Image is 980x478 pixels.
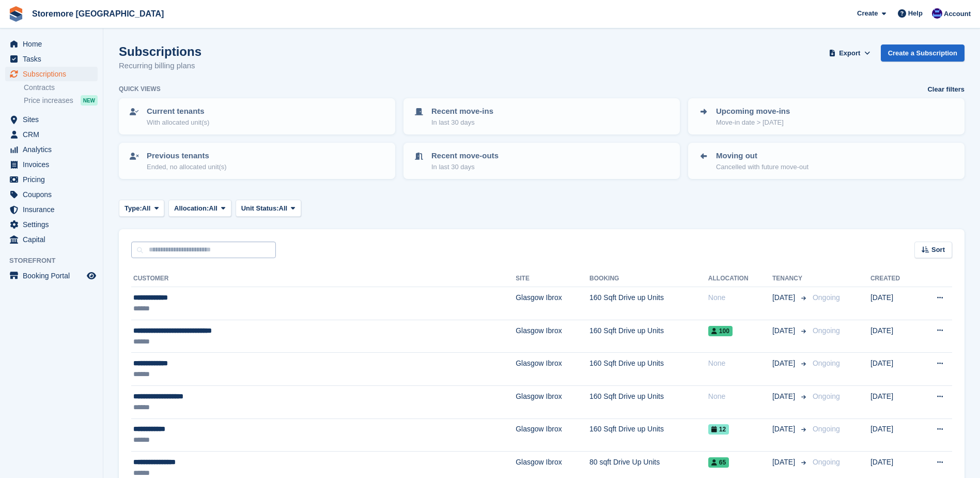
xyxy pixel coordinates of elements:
[908,8,923,19] span: Help
[28,5,168,22] a: Storemore [GEOGRAPHIC_DATA]
[119,84,161,94] h6: Quick views
[772,271,808,287] th: Tenancy
[813,392,840,400] span: Ongoing
[589,287,708,320] td: 160 Sqft Drive up Units
[174,203,209,214] span: Allocation:
[589,271,708,287] th: Booking
[708,391,772,402] div: None
[9,256,103,266] span: Storefront
[236,200,301,217] button: Unit Status: All
[813,293,840,302] span: Ongoing
[431,150,499,162] p: Recent move-outs
[708,424,729,435] span: 12
[241,203,279,214] span: Unit Status:
[932,8,942,19] img: Angela
[716,150,808,162] p: Moving out
[708,292,772,303] div: None
[870,419,917,452] td: [DATE]
[119,200,164,217] button: Type: All
[23,172,85,187] span: Pricing
[589,320,708,353] td: 160 Sqft Drive up Units
[857,8,878,19] span: Create
[142,203,151,214] span: All
[772,457,797,468] span: [DATE]
[5,232,98,247] a: menu
[147,106,209,117] p: Current tenants
[5,217,98,232] a: menu
[5,202,98,217] a: menu
[5,67,98,81] a: menu
[431,106,493,117] p: Recent move-ins
[23,112,85,127] span: Sites
[772,292,797,303] span: [DATE]
[516,287,589,320] td: Glasgow Ibrox
[516,385,589,419] td: Glasgow Ibrox
[431,162,499,172] p: In last 30 days
[23,67,85,81] span: Subscriptions
[8,6,24,22] img: stora-icon-8386f47178a22dfd0bd8f6a31ec36ba5ce8667c1dd55bd0f319d3a0aa187defe.svg
[120,144,394,178] a: Previous tenants Ended, no allocated unit(s)
[279,203,288,214] span: All
[24,83,98,93] a: Contracts
[5,52,98,66] a: menu
[5,268,98,283] a: menu
[708,326,733,336] span: 100
[147,162,227,172] p: Ended, no allocated unit(s)
[813,425,840,433] span: Ongoing
[23,127,85,142] span: CRM
[870,353,917,386] td: [DATE]
[870,287,917,320] td: [DATE]
[870,385,917,419] td: [DATE]
[5,172,98,187] a: menu
[5,127,98,142] a: menu
[5,187,98,202] a: menu
[516,320,589,353] td: Glasgow Ibrox
[516,271,589,287] th: Site
[772,358,797,369] span: [DATE]
[516,419,589,452] td: Glasgow Ibrox
[119,44,201,58] h1: Subscriptions
[23,202,85,217] span: Insurance
[5,112,98,127] a: menu
[24,96,73,106] span: Price increases
[405,99,679,133] a: Recent move-ins In last 30 days
[689,99,963,133] a: Upcoming move-ins Move-in date > [DATE]
[23,268,85,283] span: Booking Portal
[431,117,493,128] p: In last 30 days
[716,117,790,128] p: Move-in date > [DATE]
[589,419,708,452] td: 160 Sqft Drive up Units
[716,106,790,117] p: Upcoming move-ins
[689,144,963,178] a: Moving out Cancelled with future move-out
[23,52,85,66] span: Tasks
[147,117,209,128] p: With allocated unit(s)
[708,457,729,468] span: 65
[772,424,797,435] span: [DATE]
[927,84,965,95] a: Clear filters
[870,320,917,353] td: [DATE]
[772,391,797,402] span: [DATE]
[839,48,860,58] span: Export
[944,9,971,19] span: Account
[5,142,98,157] a: menu
[209,203,217,214] span: All
[931,245,945,255] span: Sort
[870,271,917,287] th: Created
[405,144,679,178] a: Recent move-outs In last 30 days
[5,157,98,172] a: menu
[708,271,772,287] th: Allocation
[85,270,98,282] a: Preview store
[772,325,797,336] span: [DATE]
[589,385,708,419] td: 160 Sqft Drive up Units
[168,200,231,217] button: Allocation: All
[813,359,840,367] span: Ongoing
[813,326,840,335] span: Ongoing
[81,95,98,106] div: NEW
[589,353,708,386] td: 160 Sqft Drive up Units
[5,37,98,51] a: menu
[813,458,840,466] span: Ongoing
[131,271,516,287] th: Customer
[23,157,85,172] span: Invoices
[516,353,589,386] td: Glasgow Ibrox
[125,203,142,214] span: Type:
[23,187,85,202] span: Coupons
